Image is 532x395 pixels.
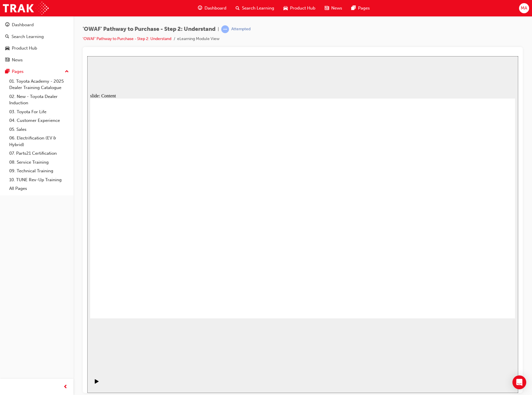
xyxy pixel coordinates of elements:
[358,5,370,12] span: Pages
[7,134,71,149] a: 06. Electrification (EV & Hybrid)
[2,66,71,77] button: Pages
[325,5,329,12] span: news-icon
[7,175,71,184] a: 10. TUNE Rev-Up Training
[236,5,240,12] span: search-icon
[7,125,71,134] a: 05. Sales
[7,167,71,175] a: 09. Technical Training
[83,36,171,41] a: 'OWAF' Pathway to Purchase - Step 2: Understand
[83,26,215,33] span: 'OWAF' Pathway to Purchase - Step 2: Understand
[231,27,251,32] div: Attempted
[521,5,527,12] span: MA
[2,31,71,42] a: Search Learning
[2,20,71,30] a: Dashboard
[7,77,71,92] a: 01. Toyota Academy - 2025 Dealer Training Catalogue
[177,36,219,42] li: eLearning Module View
[12,57,23,63] div: News
[519,3,529,13] button: MA
[283,5,288,12] span: car-icon
[231,2,279,14] a: search-iconSearch Learning
[7,184,71,193] a: All Pages
[7,158,71,167] a: 08. Service Training
[218,26,219,33] span: |
[2,43,71,54] a: Product Hub
[5,22,10,28] span: guage-icon
[198,5,202,12] span: guage-icon
[221,25,229,33] span: learningRecordVerb_ATTEMPT-icon
[7,107,71,116] a: 03. Toyota For Life
[242,5,274,12] span: Search Learning
[7,92,71,107] a: 02. New - Toyota Dealer Induction
[3,323,13,332] button: Play (Ctrl+Alt+P)
[3,2,49,15] img: Trak
[320,2,347,14] a: news-iconNews
[12,45,37,52] div: Product Hub
[351,5,356,12] span: pages-icon
[2,18,71,66] button: DashboardSearch LearningProduct HubNews
[5,46,10,51] span: car-icon
[193,2,231,14] a: guage-iconDashboard
[65,68,69,75] span: up-icon
[2,55,71,65] a: News
[63,383,68,391] span: prev-icon
[290,5,315,12] span: Product Hub
[279,2,320,14] a: car-iconProduct Hub
[7,116,71,125] a: 04. Customer Experience
[5,58,10,63] span: news-icon
[5,69,10,74] span: pages-icon
[12,33,44,40] div: Search Learning
[7,149,71,158] a: 07. Parts21 Certification
[12,68,24,75] div: Pages
[205,5,226,12] span: Dashboard
[3,318,13,337] div: playback controls
[12,22,34,28] div: Dashboard
[331,5,342,12] span: News
[512,375,526,389] div: Open Intercom Messenger
[5,34,9,39] span: search-icon
[347,2,374,14] a: pages-iconPages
